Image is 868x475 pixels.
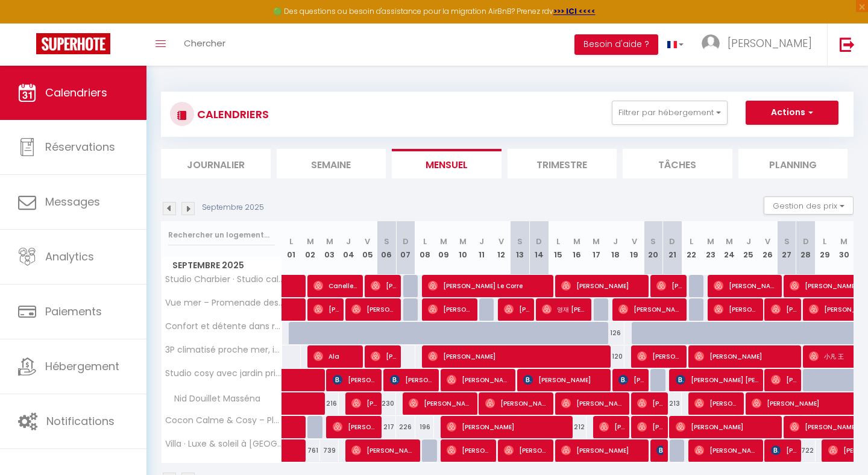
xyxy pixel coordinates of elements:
[277,149,386,178] li: Semaine
[728,36,812,51] span: [PERSON_NAME]
[459,236,467,247] abbr: M
[202,202,264,213] p: Septembre 2025
[163,416,284,425] span: Cocon Calme & Cosy – Place Masséna, [GEOGRAPHIC_DATA]
[746,236,751,247] abbr: J
[676,368,759,391] span: [PERSON_NAME] [PERSON_NAME]
[428,274,550,297] span: [PERSON_NAME] Le Corre
[694,392,740,415] span: [PERSON_NAME]
[45,194,100,209] span: Messages
[816,221,835,275] th: 29
[771,439,797,462] span: [PERSON_NAME]
[313,274,359,297] span: Canelle Pellorce
[45,249,94,264] span: Analytics
[396,416,415,438] div: 226
[447,415,569,438] span: [PERSON_NAME]
[313,345,359,368] span: Ala
[632,236,637,247] abbr: V
[771,298,797,321] span: [PERSON_NAME]
[333,368,378,391] span: [PERSON_NAME]
[473,221,492,275] th: 11
[796,439,816,462] div: 722
[428,298,473,321] span: [PERSON_NAME]
[163,275,284,284] span: Studio Charbier · Studio calme avec balcon proche du port de [GEOGRAPHIC_DATA]
[765,236,770,247] abbr: V
[163,439,284,448] span: Villa · Luxe & soleil à [GEOGRAPHIC_DATA] – Villa avec vue panoramique
[333,415,378,438] span: [PERSON_NAME]
[163,345,284,354] span: 3P climatisé proche mer, idéal pour séjour à [GEOGRAPHIC_DATA]
[599,415,625,438] span: [PERSON_NAME]
[371,274,397,297] span: [PERSON_NAME]
[738,149,848,178] li: Planning
[358,221,377,275] th: 05
[796,221,816,275] th: 28
[587,221,606,275] th: 17
[758,221,778,275] th: 26
[440,236,447,247] abbr: M
[508,149,617,178] li: Trimestre
[320,221,339,275] th: 03
[163,392,263,406] span: Nid Douillet Masséna
[690,236,693,247] abbr: L
[676,415,779,438] span: [PERSON_NAME]
[613,236,618,247] abbr: J
[568,221,587,275] th: 16
[175,24,234,66] a: Chercher
[320,439,339,462] div: 739
[669,236,675,247] abbr: D
[702,34,720,52] img: ...
[453,221,473,275] th: 10
[707,236,714,247] abbr: M
[720,221,740,275] th: 24
[396,221,415,275] th: 07
[840,236,848,247] abbr: M
[377,392,397,415] div: 230
[346,236,351,247] abbr: J
[746,101,838,125] button: Actions
[491,221,511,275] th: 12
[568,416,587,438] div: 212
[726,236,733,247] abbr: M
[415,416,435,438] div: 196
[764,197,854,215] button: Gestion des prix
[377,416,397,438] div: 217
[656,274,682,297] span: [PERSON_NAME]
[739,221,758,275] th: 25
[390,368,435,391] span: [PERSON_NAME] Cátia [PERSON_NAME]
[384,236,389,247] abbr: S
[423,236,427,247] abbr: L
[573,236,580,247] abbr: M
[624,221,644,275] th: 19
[834,221,854,275] th: 30
[289,236,293,247] abbr: L
[663,221,682,275] th: 21
[351,392,377,415] span: [PERSON_NAME]
[415,221,435,275] th: 08
[409,392,473,415] span: [PERSON_NAME]
[714,274,778,297] span: [PERSON_NAME]
[644,221,663,275] th: 20
[479,236,484,247] abbr: J
[549,221,568,275] th: 15
[392,149,502,178] li: Mensuel
[326,236,333,247] abbr: M
[163,369,284,378] span: Studio cosy avec jardin privatif - Carabacel, [GEOGRAPHIC_DATA]
[511,221,530,275] th: 13
[313,298,339,321] span: [PERSON_NAME]
[282,221,301,275] th: 01
[307,236,314,247] abbr: M
[840,37,855,52] img: logout
[365,236,370,247] abbr: V
[637,345,682,368] span: [PERSON_NAME]
[693,24,827,66] a: ... [PERSON_NAME]
[45,359,119,374] span: Hébergement
[612,101,728,125] button: Filtrer par hébergement
[561,274,645,297] span: [PERSON_NAME]
[777,221,796,275] th: 27
[701,221,720,275] th: 23
[606,322,625,344] div: 126
[694,439,759,462] span: [PERSON_NAME]
[339,221,358,275] th: 04
[637,392,663,415] span: [PERSON_NAME]
[618,368,644,391] span: [PERSON_NAME]
[184,37,225,49] span: Chercher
